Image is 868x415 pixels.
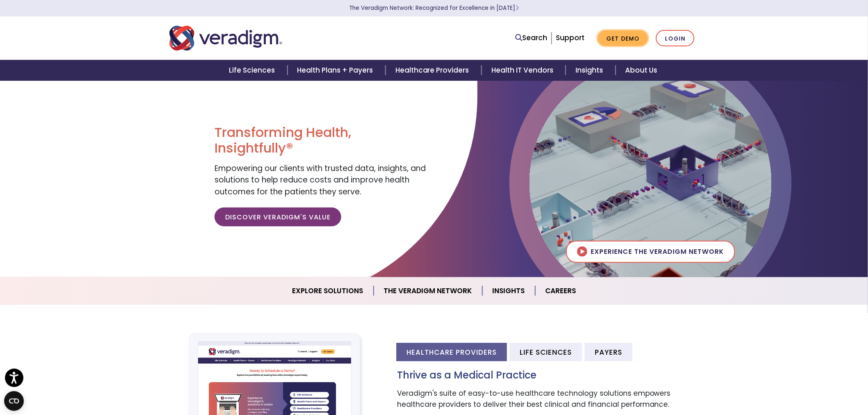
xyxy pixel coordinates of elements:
li: Healthcare Providers [396,343,507,361]
h1: Transforming Health, Insightfully® [215,125,428,156]
a: Health Plans + Payers [288,60,386,81]
a: Get Demo [598,30,648,46]
iframe: Drift Chat Widget [711,357,858,405]
a: Search [515,32,547,43]
a: The Veradigm Network [374,280,482,301]
a: The Veradigm Network: Recognized for Excellence in [DATE]Learn More [349,4,519,12]
a: Login [656,30,694,47]
li: Life Sciences [509,343,582,361]
a: Insights [482,280,535,301]
a: Careers [535,280,586,301]
a: Discover Veradigm's Value [215,207,341,226]
p: Veradigm's suite of easy-to-use healthcare technology solutions empowers healthcare providers to ... [397,388,699,410]
a: About Us [616,60,667,81]
img: Veradigm logo [169,25,282,52]
button: Open CMP widget [4,391,24,411]
a: Support [556,33,585,43]
h3: Thrive as a Medical Practice [397,369,699,381]
a: Healthcare Providers [386,60,482,81]
a: Explore Solutions [282,280,374,301]
span: Learn More [515,4,519,12]
a: Insights [566,60,615,81]
a: Life Sciences [219,60,287,81]
li: Payers [585,343,633,361]
span: Empowering our clients with trusted data, insights, and solutions to help reduce costs and improv... [215,163,426,197]
a: Health IT Vendors [482,60,566,81]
